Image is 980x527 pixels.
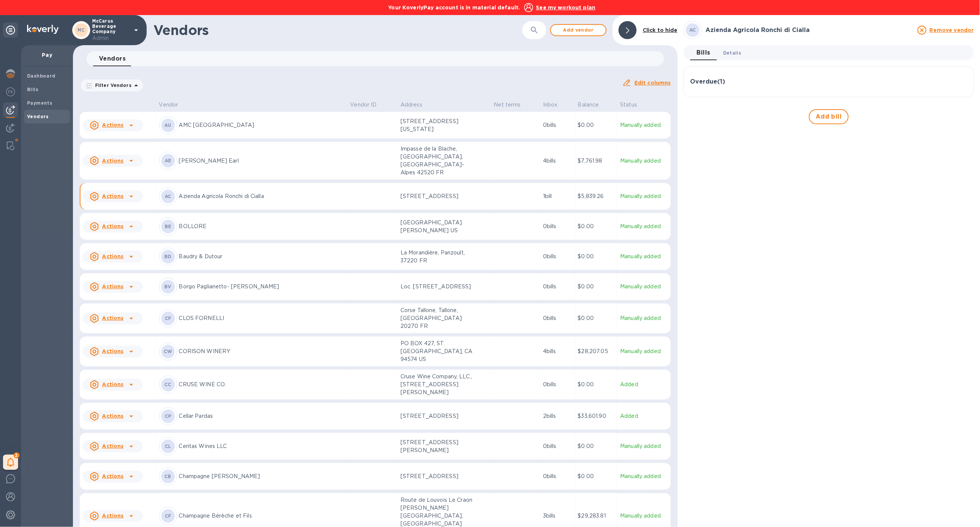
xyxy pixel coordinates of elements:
u: Remove vendor [930,27,974,33]
p: CORISON WINERY [179,347,344,355]
span: Add vendor [557,26,600,35]
p: BOLLORE [179,222,344,230]
u: Actions [102,348,123,354]
span: Vendor [159,101,188,109]
p: $29,283.81 [578,512,614,520]
u: Actions [102,473,123,479]
p: $0.00 [578,381,614,388]
u: Edit columns [634,80,671,86]
p: McCarus Beverage Company [92,18,130,42]
u: Actions [102,315,123,321]
b: CB [164,474,171,479]
p: [STREET_ADDRESS][PERSON_NAME] [400,439,476,454]
span: Address [400,101,432,109]
p: Admin [92,34,130,42]
p: [STREET_ADDRESS] [400,192,476,200]
p: Cellar Pardas [179,412,344,420]
b: Your KoverlyPay account is in material default. [388,5,520,11]
p: AMC [GEOGRAPHIC_DATA] [179,121,344,129]
p: Pay [27,51,67,59]
p: $7,761.98 [578,157,614,165]
b: AC [165,193,171,199]
h3: Overdue ( 1 ) [690,78,725,85]
p: Added [620,381,668,388]
b: AC [689,27,696,33]
b: Click to hide [643,27,678,33]
p: 4 bills [543,157,572,165]
p: [STREET_ADDRESS] [400,412,476,420]
p: $0.00 [578,314,614,322]
p: CRUSE WINE CO. [179,381,344,388]
p: Manually added [620,253,668,260]
p: 0 bills [543,253,572,260]
b: CC [164,382,171,387]
div: Overdue(1) [690,73,968,91]
h1: Vendors [153,22,522,38]
p: $28,207.05 [578,347,614,355]
div: Unpin categories [3,23,18,38]
p: Azienda Agricola Ronchi di Cialla [179,192,344,200]
p: Baudry & Dutour [179,253,344,260]
p: [STREET_ADDRESS] [400,472,476,480]
b: CF [165,513,171,519]
span: Net terms [494,101,531,109]
p: Status [620,101,637,109]
p: PO BOX 427, ST. [GEOGRAPHIC_DATA], CA 94574 US [400,340,476,363]
span: Bills [697,47,710,58]
p: 3 bills [543,512,572,520]
b: Bills [27,87,38,92]
u: Actions [102,513,123,519]
span: Vendor ID [350,101,387,109]
p: 0 bills [543,442,572,450]
b: CL [165,443,171,449]
p: Manually added [620,472,668,480]
p: $0.00 [578,253,614,260]
h3: Azienda Agricola Ronchi di Cialla [705,27,913,34]
p: Net terms [494,101,521,109]
p: $0.00 [578,442,614,450]
p: Manually added [620,314,668,322]
b: BE [165,224,171,229]
p: [GEOGRAPHIC_DATA][PERSON_NAME] US [400,219,476,235]
p: 0 bills [543,121,572,129]
p: $33,601.90 [578,412,614,420]
span: Add bill [816,112,842,121]
span: Details [723,49,741,57]
p: 0 bills [543,283,572,291]
b: Dashboard [27,73,56,79]
p: Manually added [620,121,668,129]
p: $5,839.26 [578,192,614,200]
b: CF [165,315,171,321]
img: Foreign exchange [6,87,15,96]
u: Actions [102,122,123,128]
p: Added [620,412,668,420]
p: $0.00 [578,222,614,230]
p: Corse Tallone, Tallone, [GEOGRAPHIC_DATA] 20270 FR [400,306,476,330]
b: BV [164,284,171,289]
b: CW [164,349,172,354]
button: Add bill [809,109,849,124]
p: CLOS FORNELLI [179,314,344,322]
u: Actions [102,413,123,419]
p: Vendor [159,101,178,109]
p: Address [400,101,422,109]
p: $0.00 [578,121,614,129]
p: Inbox [543,101,558,109]
p: Manually added [620,512,668,520]
p: $0.00 [578,283,614,291]
p: Ceritas Wines LLC [179,442,344,450]
p: Manually added [620,222,668,230]
u: Actions [102,193,123,199]
p: 4 bills [543,347,572,355]
p: Impasse de la Blache, [GEOGRAPHIC_DATA], [GEOGRAPHIC_DATA]-Alpes 42520 FR [400,145,476,177]
u: Actions [102,381,123,387]
p: 1 bill [543,192,572,200]
p: Cruse Wine Company, LLC., [STREET_ADDRESS][PERSON_NAME] [400,373,476,396]
b: AU [164,122,171,128]
p: [PERSON_NAME] Earl [179,157,344,165]
span: Vendors [99,53,126,64]
u: See my workout plan [536,5,596,11]
u: Actions [102,253,123,259]
p: Manually added [620,283,668,291]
